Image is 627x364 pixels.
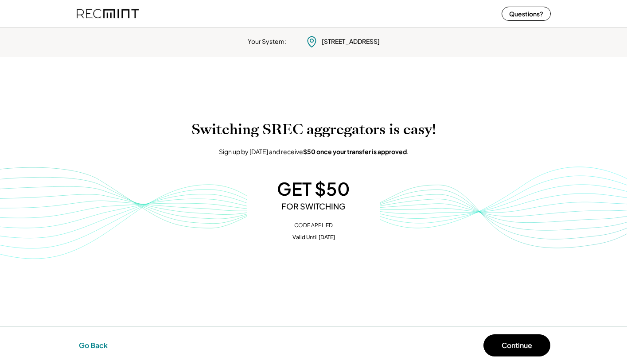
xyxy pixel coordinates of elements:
[219,147,409,156] div: Sign up by [DATE] and receive .
[256,178,371,199] div: GET $50
[77,2,139,25] img: recmint-logotype%403x%20%281%29.jpeg
[483,334,550,356] button: Continue
[502,7,551,21] button: Questions?
[256,234,371,240] div: Valid Until [DATE]
[256,201,371,211] div: FOR SWITCHING
[303,147,407,155] strong: $50 once your transfer is approved
[256,222,371,228] div: CODE APPLIED
[9,121,618,138] h1: Switching SREC aggregators is easy!
[248,37,286,46] div: Your System:
[76,336,110,355] button: Go Back
[322,37,380,46] div: [STREET_ADDRESS]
